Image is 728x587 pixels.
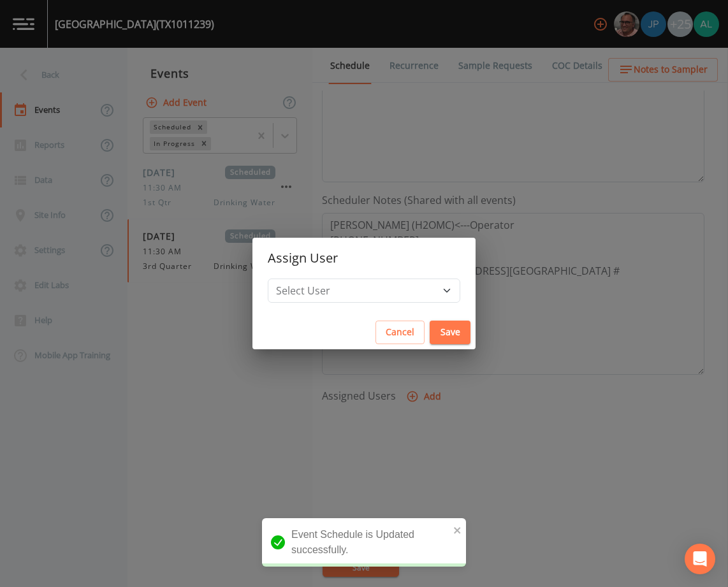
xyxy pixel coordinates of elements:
h2: Assign User [252,238,476,279]
button: Save [430,321,470,344]
button: Cancel [375,321,425,344]
div: Event Schedule is Updated successfully. [262,518,466,567]
div: Open Intercom Messenger [685,544,715,574]
button: close [453,522,462,537]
